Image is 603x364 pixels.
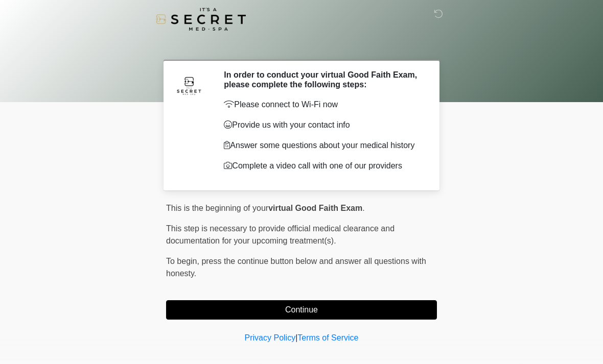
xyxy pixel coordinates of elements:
p: Answer some questions about your medical history [224,139,422,152]
strong: virtual Good Faith Exam [268,204,362,212]
a: Privacy Policy [245,333,296,342]
a: | [295,333,297,342]
button: Continue [166,300,437,320]
h1: ‎ ‎ [158,37,445,56]
p: Please connect to Wi-Fi now [224,99,422,111]
span: This is the beginning of your [166,204,268,212]
img: Agent Avatar [174,70,204,101]
h2: In order to conduct your virtual Good Faith Exam, please complete the following steps: [224,70,422,89]
span: press the continue button below and answer all questions with honesty. [166,257,426,278]
a: Terms of Service [297,333,358,342]
span: . [362,204,364,212]
p: Provide us with your contact info [224,119,422,131]
span: To begin, [166,257,201,265]
span: This step is necessary to provide official medical clearance and documentation for your upcoming ... [166,224,395,245]
img: It's A Secret Med Spa Logo [156,8,246,31]
p: Complete a video call with one of our providers [224,160,422,172]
